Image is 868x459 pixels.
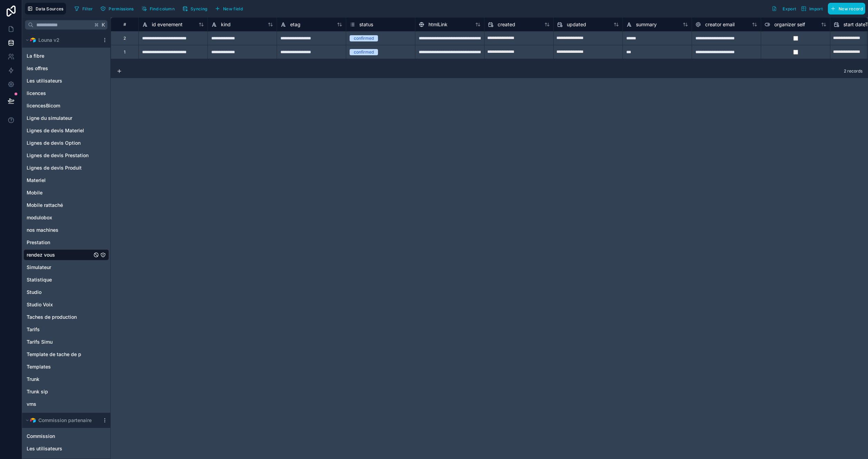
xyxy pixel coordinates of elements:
[124,49,126,55] div: 1
[221,21,231,28] span: kind
[101,22,106,27] span: K
[36,6,64,11] span: Data Sources
[109,6,133,11] span: Permissions
[116,22,133,27] div: #
[498,21,515,28] span: created
[636,21,657,28] span: summary
[809,6,823,11] span: Import
[359,21,373,28] span: status
[567,21,586,28] span: updated
[825,3,865,15] a: New record
[72,3,95,14] button: Filter
[123,36,126,41] div: 2
[428,21,447,28] span: htmlLink
[844,68,862,74] span: 2 records
[774,21,805,28] span: organizer self
[82,6,93,11] span: Filter
[290,21,301,28] span: etag
[223,6,243,11] span: New field
[191,6,207,11] span: Syncing
[180,3,212,14] a: Syncing
[180,3,210,14] button: Syncing
[152,21,183,28] span: id evenement
[705,21,735,28] span: creator email
[212,3,245,14] button: New field
[354,49,374,55] div: confirmed
[139,3,177,14] button: Find column
[25,3,66,15] button: Data Sources
[769,3,798,15] button: Export
[98,3,136,14] button: Permissions
[354,35,374,41] div: confirmed
[798,3,825,15] button: Import
[783,6,796,11] span: Export
[98,3,139,14] a: Permissions
[828,3,865,15] button: New record
[839,6,863,11] span: New record
[150,6,175,11] span: Find column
